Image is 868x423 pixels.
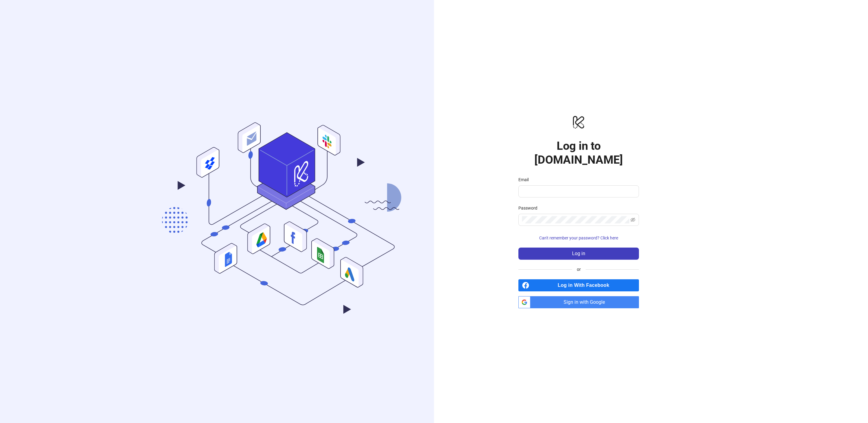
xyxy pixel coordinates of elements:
h1: Log in to [DOMAIN_NAME] [518,139,639,167]
span: Sign in with Google [533,296,639,308]
span: Can't remember your password? Click here [539,236,618,240]
input: Email [522,188,634,195]
a: Log in With Facebook [518,279,639,291]
a: Sign in with Google [518,296,639,308]
button: Log in [518,248,639,260]
span: or [572,266,586,273]
button: Can't remember your password? Click here [518,233,639,243]
label: Password [518,205,541,211]
span: Log in With Facebook [532,279,639,291]
span: eye-invisible [631,217,635,222]
label: Email [518,176,533,183]
a: Can't remember your password? Click here [518,236,639,240]
input: Password [522,216,629,223]
span: Log in [572,251,585,256]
